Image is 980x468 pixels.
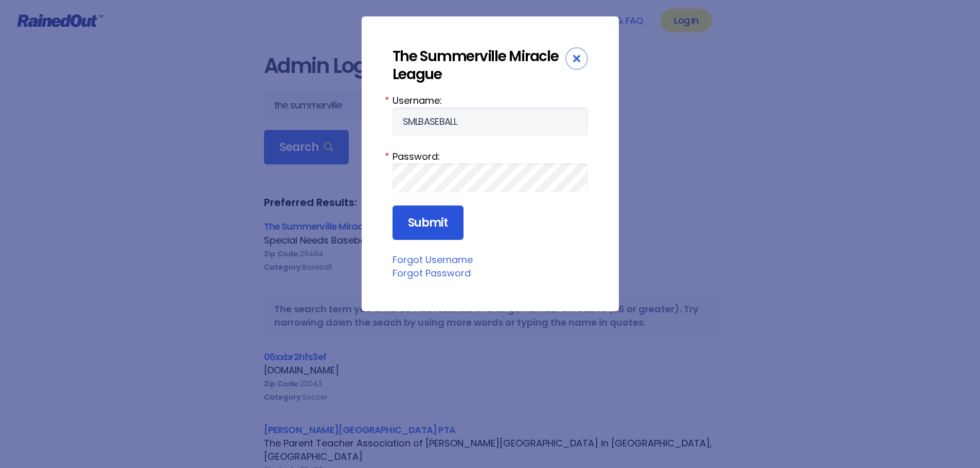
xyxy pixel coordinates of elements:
label: Password: [393,149,588,163]
div: Close [565,47,588,70]
input: Submit [393,205,464,240]
label: Username: [393,93,588,107]
a: Forgot Password [393,267,471,279]
div: The Summerville Miracle League [393,47,565,83]
a: Forgot Username [393,253,473,266]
